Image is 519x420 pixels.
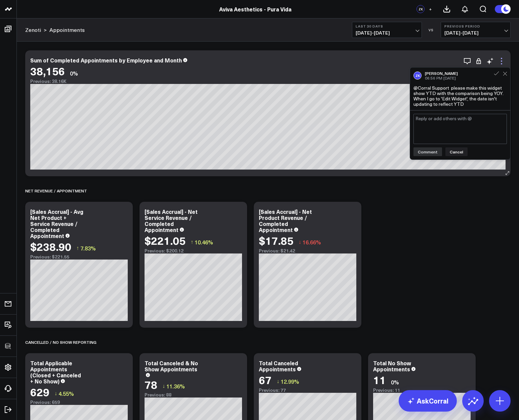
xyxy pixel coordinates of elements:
div: Cancelled / No Show Reporting [25,334,96,350]
div: VS [425,28,437,32]
div: 0% [70,69,78,77]
div: Previous: 77 [259,387,356,393]
div: ZK [413,72,422,80]
div: > [25,26,47,34]
span: [DATE] - [DATE] [356,30,418,36]
div: Total Applicable Appointments (Closed + Canceled + No Show) [30,359,81,385]
span: ↓ [162,382,165,390]
div: Previous: 11 [373,387,471,393]
div: Previous: $21.42 [259,248,356,253]
div: [Sales Accrual] - Avg Net Product + Service Revenue / Completed Appointment [30,208,83,239]
span: ↑ [191,238,193,246]
span: 11.36% [166,382,185,390]
div: @Corral Support please make this widget show YTD with the comparison being YOY. When I go to 'Edi... [413,85,507,107]
span: 7.83% [80,244,96,252]
a: Zenoti [25,26,41,34]
button: Cancel [445,147,468,156]
span: 10.46% [195,238,213,246]
span: ↓ [277,377,279,386]
div: [PERSON_NAME] [425,71,458,76]
div: Sum of Completed Appointments by Employee and Month [30,56,182,64]
button: Last 30 Days[DATE]-[DATE] [352,22,422,38]
span: 06:56 PM [DATE] [425,75,456,81]
b: Previous Period [444,24,507,28]
div: [Sales Accrual] - Net Product Revenue / Completed Appointment [259,208,312,233]
div: Previous: 88 [145,392,242,398]
button: + [426,5,434,13]
div: 11 [373,374,386,386]
span: [DATE] - [DATE] [444,30,507,36]
div: $238.90 [30,240,71,252]
span: 16.66% [303,238,321,246]
div: 629 [30,386,49,398]
span: ↑ [76,244,79,252]
div: Previous: $221.55 [30,254,128,260]
button: Previous Period[DATE]-[DATE] [441,22,511,38]
div: $221.05 [145,234,186,246]
div: 67 [259,374,272,386]
div: 38,156 [30,65,65,77]
div: $17.85 [259,234,293,246]
a: Appointments [49,26,85,34]
div: Previous: 38.16K [30,79,506,84]
div: Total Canceled & No Show Appointments [145,359,198,373]
div: Net Revenue / Appointment [25,183,87,198]
div: Total Canceled Appointments [259,359,298,373]
div: ZK [416,5,425,13]
div: Total No Show Appointments [373,359,411,373]
a: AskCorral [399,390,457,412]
div: Previous: $200.12 [145,248,242,253]
div: Previous: 659 [30,400,128,405]
div: [Sales Accrual] - Net Service Revenue / Completed Appointment [145,208,198,233]
span: 12.99% [281,378,299,385]
span: + [429,7,432,11]
button: Comment [413,147,442,156]
span: ↓ [54,389,57,398]
div: 78 [145,378,157,390]
span: ↓ [298,238,301,246]
div: 0% [391,378,399,386]
a: Aviva Aesthetics - Pura Vida [219,5,291,13]
b: Last 30 Days [356,24,418,28]
span: 4.55% [58,390,74,397]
